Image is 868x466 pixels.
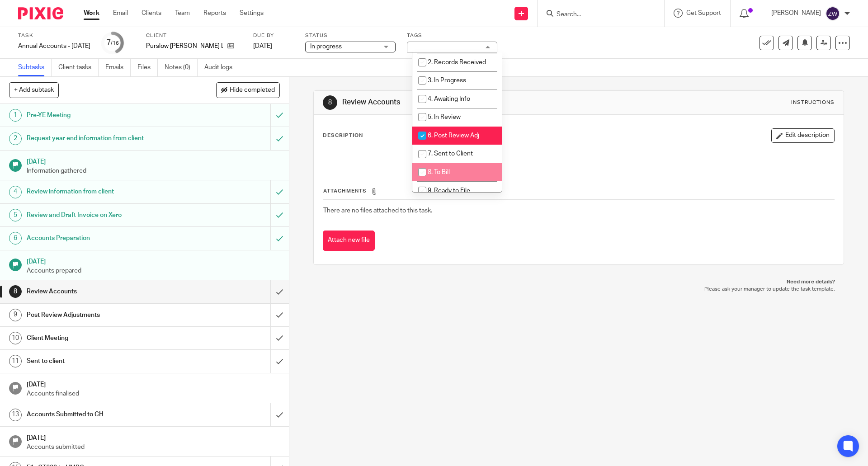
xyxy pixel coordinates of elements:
[323,231,375,251] button: Attach new file
[111,41,119,46] small: /16
[27,108,183,122] h1: Pre-YE Meeting
[27,354,183,368] h1: Sent to client
[253,43,272,49] span: [DATE]
[27,378,280,389] h1: [DATE]
[9,132,22,145] div: 2
[113,9,128,18] a: Email
[105,59,131,76] a: Emails
[165,59,198,76] a: Notes (0)
[9,186,22,198] div: 4
[428,169,450,175] span: 8. To Bill
[305,32,396,39] label: Status
[323,188,367,193] span: Attachments
[27,408,183,421] h1: Accounts Submitted to CH
[323,132,363,139] p: Description
[18,7,63,19] img: Pixie
[323,95,337,110] div: 8
[428,188,470,194] span: 9. Ready to File
[428,114,461,120] span: 5. In Review
[428,96,470,102] span: 4. Awaiting Info
[142,9,161,18] a: Clients
[9,109,22,122] div: 1
[322,278,835,286] p: Need more details?
[27,155,280,166] h1: [DATE]
[203,9,226,18] a: Reports
[137,59,158,76] a: Files
[310,43,342,50] span: In progress
[428,59,486,66] span: 2. Records Received
[253,32,294,39] label: Due by
[230,87,275,94] span: Hide completed
[9,355,22,367] div: 11
[428,132,479,139] span: 6. Post Review Adj
[9,209,22,221] div: 5
[27,442,280,452] p: Accounts submitted
[18,32,90,39] label: Task
[9,82,59,98] button: + Add subtask
[407,32,497,39] label: Tags
[27,255,280,266] h1: [DATE]
[27,266,280,275] p: Accounts prepared
[107,38,119,48] div: 7
[686,10,721,16] span: Get Support
[9,409,22,421] div: 13
[146,42,223,51] p: Purslow [PERSON_NAME] Ltd
[9,309,22,321] div: 9
[791,99,835,106] div: Instructions
[27,231,183,245] h1: Accounts Preparation
[146,32,242,39] label: Client
[27,208,183,222] h1: Review and Draft Invoice on Xero
[27,308,183,322] h1: Post Review Adjustments
[27,331,183,345] h1: Client Meeting
[323,207,432,214] span: There are no files attached to this task.
[18,42,90,51] div: Annual Accounts - April 2025
[175,9,190,18] a: Team
[428,77,466,84] span: 3. In Progress
[84,9,99,18] a: Work
[58,59,99,76] a: Client tasks
[9,332,22,344] div: 10
[342,98,598,107] h1: Review Accounts
[27,285,183,298] h1: Review Accounts
[556,11,637,19] input: Search
[27,132,183,145] h1: Request year end information from client
[428,151,473,157] span: 7. Sent to Client
[240,9,264,18] a: Settings
[826,6,840,21] img: svg%3E
[771,9,821,18] p: [PERSON_NAME]
[322,286,835,293] p: Please ask your manager to update the task template.
[9,285,22,298] div: 8
[204,59,239,76] a: Audit logs
[27,389,280,398] p: Accounts finalised
[9,232,22,245] div: 6
[27,185,183,198] h1: Review information from client
[27,431,280,442] h1: [DATE]
[216,82,280,98] button: Hide completed
[18,42,90,51] div: Annual Accounts - [DATE]
[18,59,52,76] a: Subtasks
[27,166,280,175] p: Information gathered
[771,128,835,143] button: Edit description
